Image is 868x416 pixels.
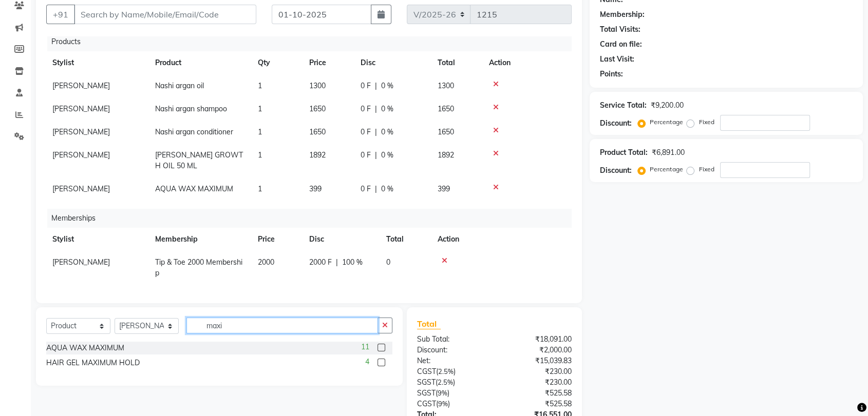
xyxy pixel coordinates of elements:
[381,127,393,137] span: 0 %
[336,257,338,268] span: |
[409,366,495,377] div: ( )
[46,51,149,74] th: Stylist
[252,51,303,74] th: Qty
[74,5,256,24] input: Search by Name/Mobile/Email/Code
[149,51,252,74] th: Product
[495,355,580,366] div: ₹15,039.83
[309,104,326,113] span: 1650
[409,377,495,388] div: ( )
[155,184,233,193] span: AQUA WAX MAXIMUM
[652,147,684,158] div: ₹6,891.00
[409,345,495,355] div: Discount:
[495,388,580,399] div: ₹525.58
[417,367,436,376] span: CGST
[309,184,322,193] span: 399
[600,69,623,80] div: Points:
[495,366,580,377] div: ₹230.00
[417,399,436,408] span: CGST
[155,81,204,90] span: Nashi argan oil
[438,127,454,136] span: 1650
[309,81,326,90] span: 1300
[438,378,453,386] span: 2.5%
[438,104,454,113] span: 1650
[438,367,454,375] span: 2.5%
[409,355,495,366] div: Net:
[258,257,274,267] span: 2000
[699,117,714,127] label: Fixed
[409,334,495,345] div: Sub Total:
[495,377,580,388] div: ₹230.00
[600,100,647,111] div: Service Total:
[155,127,233,136] span: Nashi argan conditioner
[438,400,448,408] span: 9%
[600,24,640,35] div: Total Visits:
[438,184,450,193] span: 399
[380,228,431,251] th: Total
[258,150,262,160] span: 1
[258,127,262,136] span: 1
[600,9,645,20] div: Membership:
[365,356,369,367] span: 4
[52,184,110,193] span: [PERSON_NAME]
[303,228,380,251] th: Disc
[155,104,227,113] span: Nashi argan shampoo
[354,51,431,74] th: Disc
[52,150,110,160] span: [PERSON_NAME]
[309,127,326,136] span: 1650
[409,399,495,409] div: ( )
[361,342,369,352] span: 11
[309,257,332,268] span: 2000 F
[342,257,363,268] span: 100 %
[361,184,371,194] span: 0 F
[46,5,75,24] button: +91
[417,319,441,329] span: Total
[600,39,642,50] div: Card on file:
[258,184,262,193] span: 1
[438,150,454,160] span: 1892
[52,81,110,90] span: [PERSON_NAME]
[600,118,632,129] div: Discount:
[381,184,393,194] span: 0 %
[495,345,580,355] div: ₹2,000.00
[46,228,149,251] th: Stylist
[483,51,572,74] th: Action
[409,388,495,399] div: ( )
[155,150,243,170] span: [PERSON_NAME] GROWTH OIL 50 ML
[52,257,110,267] span: [PERSON_NAME]
[438,81,454,90] span: 1300
[52,127,110,136] span: [PERSON_NAME]
[699,165,714,174] label: Fixed
[309,150,326,160] span: 1892
[258,81,262,90] span: 1
[600,54,634,65] div: Last Visit:
[381,81,393,91] span: 0 %
[417,388,436,398] span: SGST
[52,104,110,113] span: [PERSON_NAME]
[361,150,371,161] span: 0 F
[375,150,377,161] span: |
[417,378,436,387] span: SGST
[149,228,252,251] th: Membership
[386,257,390,267] span: 0
[252,228,303,251] th: Price
[46,358,140,368] div: HAIR GEL MAXIMUM HOLD
[258,104,262,113] span: 1
[495,334,580,345] div: ₹18,091.00
[186,318,378,333] input: Search or Scan
[303,51,354,74] th: Price
[495,399,580,409] div: ₹525.58
[431,228,572,251] th: Action
[47,32,579,51] div: Products
[651,100,683,111] div: ₹9,200.00
[600,147,648,158] div: Product Total:
[375,81,377,91] span: |
[375,127,377,137] span: |
[361,127,371,137] span: 0 F
[381,104,393,114] span: 0 %
[47,209,579,228] div: Memberships
[46,343,124,353] div: AQUA WAX MAXIMUM
[650,117,683,127] label: Percentage
[361,81,371,91] span: 0 F
[431,51,483,74] th: Total
[375,104,377,114] span: |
